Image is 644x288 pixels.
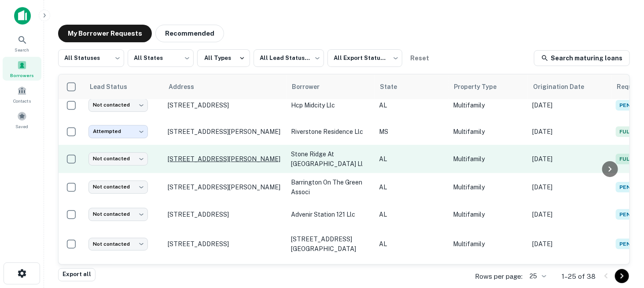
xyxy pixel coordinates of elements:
[163,74,287,99] th: Address
[168,101,282,109] p: [STREET_ADDRESS]
[58,25,152,42] button: My Borrower Requests
[168,240,282,248] p: [STREET_ADDRESS]
[532,182,607,192] p: [DATE]
[88,238,148,251] div: Not contacted
[168,128,282,136] p: [STREET_ADDRESS][PERSON_NAME]
[528,74,611,99] th: Origination Date
[449,74,528,99] th: Property Type
[291,149,370,169] p: stone ridge at [GEOGRAPHIC_DATA] ll
[291,100,370,110] p: hcp midcity llc
[13,97,31,104] span: Contacts
[84,74,163,99] th: Lead Status
[3,31,41,55] a: Search
[615,269,629,283] button: Go to next page
[88,99,148,111] div: Not contacted
[58,47,124,70] div: All Statuses
[3,82,41,106] a: Contacts
[532,100,607,110] p: [DATE]
[168,210,282,218] p: [STREET_ADDRESS]
[291,234,370,254] p: [STREET_ADDRESS][GEOGRAPHIC_DATA]
[169,81,206,92] span: Address
[197,49,250,67] button: All Types
[526,270,548,283] div: 25
[453,182,523,192] p: Multifamily
[532,239,607,249] p: [DATE]
[379,210,444,219] p: AL
[168,183,282,191] p: [STREET_ADDRESS][PERSON_NAME]
[3,108,41,132] a: Saved
[375,74,449,99] th: State
[379,239,444,249] p: AL
[168,155,282,163] p: [STREET_ADDRESS][PERSON_NAME]
[15,46,29,53] span: Search
[88,208,148,221] div: Not contacted
[291,210,370,219] p: advenir station 121 llc
[3,57,41,81] a: Borrowers
[379,127,444,137] p: MS
[534,50,630,66] a: Search maturing loans
[406,49,434,67] button: Reset
[453,154,523,164] p: Multifamily
[88,152,148,165] div: Not contacted
[454,81,508,92] span: Property Type
[328,47,402,70] div: All Export Statuses
[379,100,444,110] p: AL
[291,177,370,197] p: barrington on the green associ
[532,154,607,164] p: [DATE]
[453,100,523,110] p: Multifamily
[453,210,523,219] p: Multifamily
[379,154,444,164] p: AL
[533,81,596,92] span: Origination Date
[128,47,194,70] div: All States
[453,127,523,137] p: Multifamily
[379,182,444,192] p: AL
[88,181,148,193] div: Not contacted
[475,271,523,282] p: Rows per page:
[16,123,29,130] span: Saved
[532,127,607,137] p: [DATE]
[287,74,375,99] th: Borrower
[292,81,331,92] span: Borrower
[10,72,34,79] span: Borrowers
[14,7,31,25] img: capitalize-icon.png
[532,210,607,219] p: [DATE]
[155,25,224,42] button: Recommended
[380,81,408,92] span: State
[88,125,148,138] div: Attempted
[291,127,370,137] p: riverstone residence llc
[89,81,139,92] span: Lead Status
[254,47,324,70] div: All Lead Statuses
[453,239,523,249] p: Multifamily
[58,268,96,281] button: Export all
[562,271,596,282] p: 1–25 of 38
[600,218,644,260] iframe: Chat Widget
